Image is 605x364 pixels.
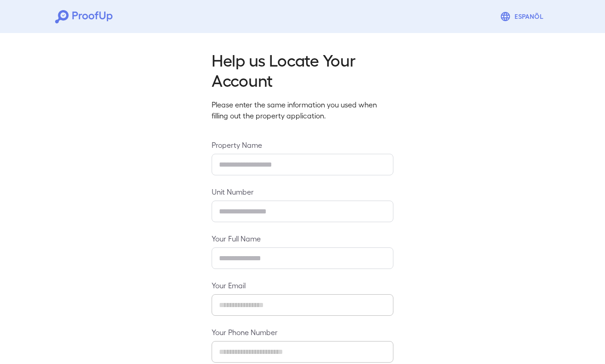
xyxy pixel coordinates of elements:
[212,50,393,90] h2: Help us Locate Your Account
[212,99,393,121] p: Please enter the same information you used when filling out the property application.
[212,233,393,244] label: Your Full Name
[212,186,393,197] label: Unit Number
[212,280,393,291] label: Your Email
[496,7,550,26] button: Espanõl
[212,140,393,150] label: Property Name
[212,327,393,337] label: Your Phone Number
